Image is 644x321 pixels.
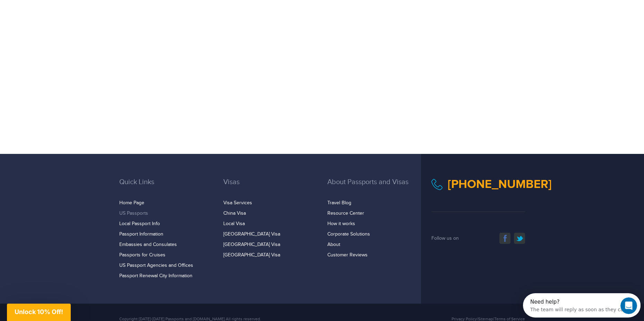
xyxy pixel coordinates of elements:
div: Open Intercom Messenger [3,3,124,22]
a: Passports for Cruises [119,252,165,258]
a: Passport Information [119,231,163,237]
span: Follow us on [431,236,459,241]
a: Home Page [119,200,144,206]
a: facebook [499,233,510,244]
span: Unlock 10% Off! [15,308,63,315]
a: Travel Blog [327,200,351,206]
a: How it works [327,221,355,227]
iframe: Intercom live chat [620,297,637,314]
h3: About Passports and Visas [327,178,421,196]
a: Passport Renewal City Information [119,273,192,279]
a: Visa Services [223,200,252,206]
a: Embassies and Consulates [119,242,177,247]
h3: Visas [223,178,317,196]
a: Local Passport Info [119,221,160,227]
a: About [327,242,340,247]
h3: Quick Links [119,178,213,196]
a: [GEOGRAPHIC_DATA] Visa [223,242,280,247]
div: The team will reply as soon as they can [7,11,104,19]
a: twitter [514,233,525,244]
a: Corporate Solutions [327,231,370,237]
div: Need help? [7,6,104,11]
a: China Visa [223,211,246,216]
a: [GEOGRAPHIC_DATA] Visa [223,252,280,258]
iframe: Intercom live chat discovery launcher [523,293,641,318]
a: Resource Center [327,211,364,216]
a: [GEOGRAPHIC_DATA] Visa [223,231,280,237]
a: Customer Reviews [327,252,368,258]
a: US Passports [119,211,148,216]
div: Unlock 10% Off! [7,304,71,321]
a: US Passport Agencies and Offices [119,263,193,268]
a: [PHONE_NUMBER] [448,177,552,191]
a: Local Visa [223,221,245,227]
